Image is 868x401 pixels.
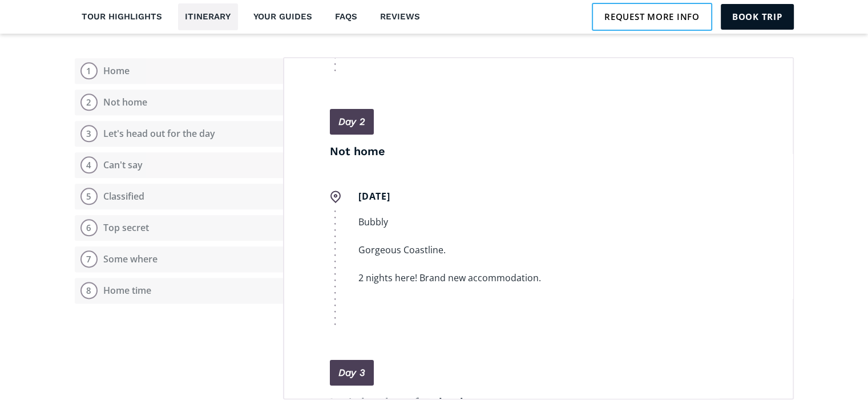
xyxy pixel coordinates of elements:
[330,109,374,135] a: Day 2
[358,270,746,286] p: 2 nights here! Brand new accommodation.
[178,3,238,30] a: Itinerary
[75,90,283,115] button: 2Not home
[103,96,147,108] div: Not home
[328,3,365,30] a: FAQs
[358,191,746,202] h5: [DATE]
[103,285,151,297] div: Home time
[247,3,320,30] a: Your guides
[103,128,215,140] div: Let's head out for the day
[80,94,98,111] div: 2
[75,184,283,209] button: 5Classified
[75,215,283,241] button: 6Top secret
[80,250,98,268] div: 7
[80,62,98,79] div: 1
[75,121,283,147] button: 3Let's head out for the day
[75,246,283,272] button: 7Some where
[592,3,712,30] a: Request more info
[75,58,283,84] button: 1Home
[358,242,746,258] p: Gorgeous Coastline.
[80,188,98,205] div: 5
[103,222,149,234] div: Top secret
[721,4,794,29] a: Book trip
[80,156,98,173] div: 4
[330,143,746,159] h4: Not home
[80,125,98,142] div: 3
[103,159,143,171] div: Can't say
[358,214,746,230] p: Bubbly
[75,3,169,30] a: Tour highlights
[80,219,98,236] div: 6
[373,3,427,30] a: Reviews
[75,152,283,178] button: 4Can't say
[75,278,283,303] button: 8Home time
[103,65,130,77] div: Home
[358,298,746,314] p: ‍
[330,360,374,386] a: Day 3
[103,253,158,265] div: Some where
[80,282,98,299] div: 8
[103,191,144,202] div: Classified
